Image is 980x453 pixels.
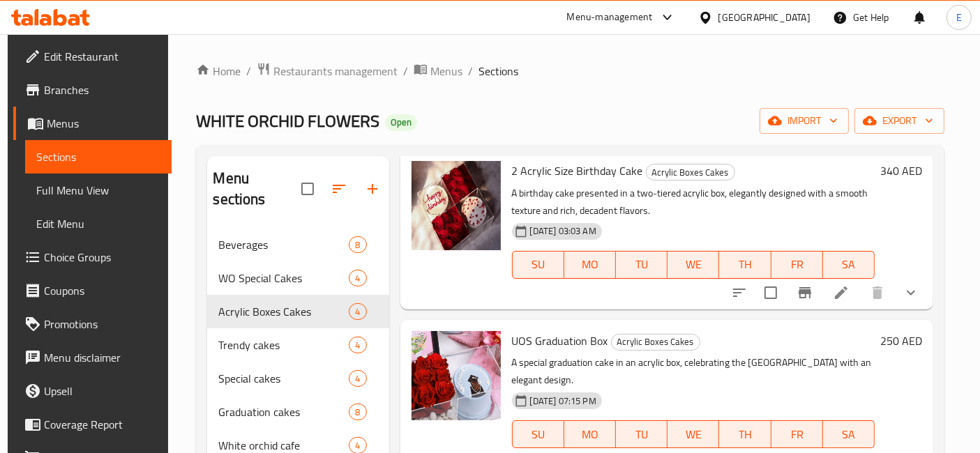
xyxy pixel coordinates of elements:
span: 4 [349,305,365,318]
a: Edit Menu [25,207,172,240]
a: Edit Restaurant [13,40,172,73]
span: Full Menu View [36,182,160,199]
button: SA [823,420,875,448]
div: Special cakes4 [207,362,389,395]
span: Choice Groups [44,249,160,266]
div: Menu-management [567,9,653,26]
a: Menus [13,107,172,140]
span: WE [673,424,714,445]
button: delete [861,276,894,309]
img: UOS Graduation Box [412,331,501,420]
button: Branch-specific-item [788,276,822,309]
button: WE [668,251,719,279]
span: Menus [430,63,462,79]
h6: 340 AED [880,161,922,181]
li: / [468,63,473,79]
span: Branches [44,82,160,98]
a: Menu disclaimer [13,341,172,374]
span: Acrylic Boxes Cakes [647,164,734,181]
div: Acrylic Boxes Cakes [611,334,700,351]
button: TU [616,251,668,279]
h2: Menu sections [213,168,301,210]
span: Acrylic Boxes Cakes [612,334,700,350]
div: items [349,236,366,253]
span: Sections [478,63,518,79]
li: / [246,63,251,79]
a: Restaurants management [257,62,398,80]
span: Edit Restaurant [44,48,160,65]
span: FR [777,254,817,275]
span: [DATE] 07:15 PM [525,394,602,408]
span: Acrylic Boxes Cakes [218,303,349,320]
span: Coverage Report [44,416,160,433]
div: Open [385,114,417,131]
div: items [349,270,366,286]
span: Sort sections [322,172,356,206]
button: import [760,108,849,134]
span: WO Special Cakes [218,270,349,286]
span: 2 Acrylic Size Birthday Cake [512,160,643,181]
button: WE [668,420,719,448]
span: Sections [36,148,160,165]
a: Edit menu item [833,284,850,301]
span: Select to update [756,278,785,307]
a: Home [196,63,241,79]
span: Menus [47,115,160,132]
div: items [349,337,366,353]
p: A birthday cake presented in a two-tiered acrylic box, elegantly designed with a smooth texture a... [512,185,875,220]
span: TH [725,424,765,445]
div: Acrylic Boxes Cakes4 [207,295,389,328]
span: import [771,112,838,130]
span: TH [725,254,765,275]
span: Graduation cakes [218,404,349,420]
span: Promotions [44,316,160,332]
span: Open [385,116,417,128]
span: MO [570,254,610,275]
span: SU [518,424,559,445]
button: export [854,108,944,134]
button: FR [771,420,823,448]
span: WHITE ORCHID FLOWERS [196,105,379,137]
button: MO [564,420,616,448]
span: Upsell [44,383,160,399]
a: Full Menu View [25,174,172,207]
button: TH [719,251,771,279]
nav: breadcrumb [196,62,944,80]
span: 4 [349,372,365,385]
span: Trendy cakes [218,337,349,353]
span: FR [777,424,817,445]
div: Beverages [218,236,349,253]
a: Promotions [13,307,172,341]
span: 8 [349,406,365,419]
div: WO Special Cakes4 [207,261,389,295]
button: show more [894,276,928,309]
div: items [349,404,366,420]
a: Coupons [13,274,172,307]
span: Coupons [44,282,160,299]
span: Edit Menu [36,215,160,232]
button: TU [616,420,668,448]
span: SA [829,424,869,445]
div: [GEOGRAPHIC_DATA] [718,10,811,25]
div: Trendy cakes4 [207,328,389,362]
span: Select all sections [293,174,322,204]
button: sort-choices [723,276,756,309]
button: FR [771,251,823,279]
a: Coverage Report [13,408,172,441]
span: export [866,112,933,130]
span: 4 [349,272,365,285]
span: SU [518,254,559,275]
a: Upsell [13,374,172,408]
span: [DATE] 03:03 AM [525,224,602,238]
a: Sections [25,140,172,174]
button: Add section [356,172,389,206]
span: 8 [349,238,365,252]
svg: Show Choices [903,284,919,301]
span: Special cakes [218,370,349,387]
h6: 250 AED [880,331,922,351]
span: 4 [349,439,365,452]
